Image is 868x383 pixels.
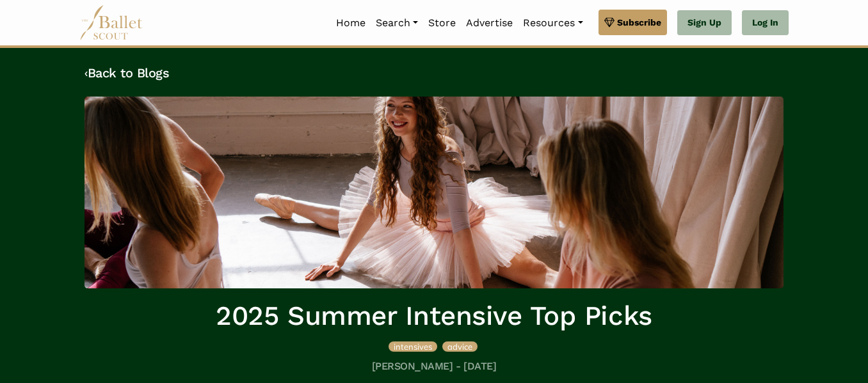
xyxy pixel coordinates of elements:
[518,10,588,36] a: Resources
[394,341,432,352] span: intensives
[604,15,615,29] img: gem.svg
[84,299,784,334] h1: 2025 Summer Intensive Top Picks
[84,360,784,373] h5: [PERSON_NAME] - [DATE]
[677,10,732,36] a: Sign Up
[84,65,169,81] a: ‹Back to Blogs
[84,97,784,288] img: header_image.img
[742,10,789,36] a: Log In
[442,340,478,352] a: advice
[389,340,440,352] a: intensives
[84,65,88,81] code: ‹
[331,10,371,36] a: Home
[371,10,423,36] a: Search
[461,10,518,36] a: Advertise
[447,341,472,352] span: advice
[423,10,461,36] a: Store
[599,10,667,35] a: Subscribe
[617,15,661,29] span: Subscribe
